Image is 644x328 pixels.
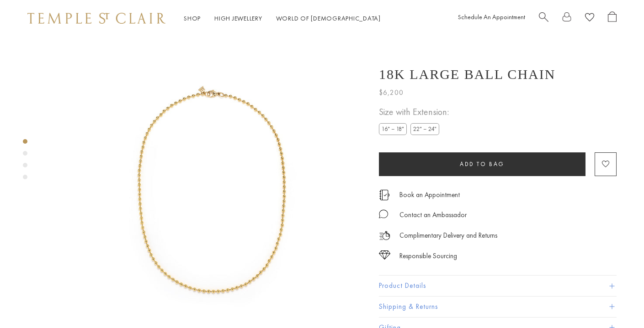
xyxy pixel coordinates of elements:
button: Shipping & Returns [379,297,617,317]
label: 16" – 18" [379,123,407,135]
div: Responsible Sourcing [399,250,457,262]
img: icon_delivery.svg [379,230,390,241]
a: ShopShop [184,14,201,22]
span: Add to bag [460,160,505,168]
img: icon_sourcing.svg [379,250,390,260]
button: Product Details [379,276,617,296]
p: Complimentary Delivery and Returns [399,230,497,241]
button: Add to bag [379,152,585,176]
a: Schedule An Appointment [458,13,525,21]
label: 22" – 24" [410,123,439,135]
a: High JewelleryHigh Jewellery [214,14,262,22]
a: Open Shopping Bag [608,11,617,26]
a: View Wishlist [585,11,594,26]
div: Product gallery navigation [23,137,27,187]
h1: 18K Large Ball Chain [379,67,555,82]
img: Temple St. Clair [27,13,165,24]
img: MessageIcon-01_2.svg [379,209,388,219]
div: Contact an Ambassador [399,209,467,221]
span: Size with Extension: [379,104,449,120]
span: $6,200 [379,87,404,99]
a: Book an Appointment [399,190,460,200]
img: icon_appointment.svg [379,190,390,200]
iframe: Gorgias live chat messenger [598,285,635,319]
nav: Main navigation [184,13,381,24]
a: World of [DEMOGRAPHIC_DATA]World of [DEMOGRAPHIC_DATA] [276,14,381,22]
a: Search [539,11,548,26]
